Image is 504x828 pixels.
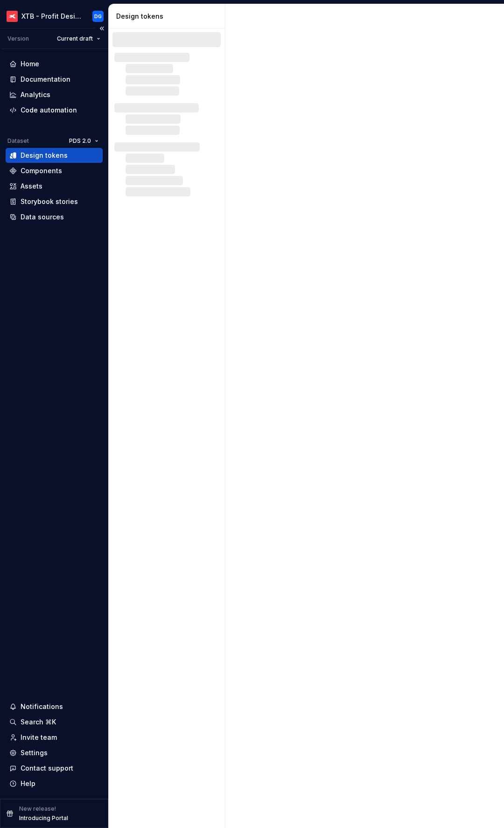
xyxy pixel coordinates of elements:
a: Assets [6,179,103,194]
div: Storybook stories [21,197,78,206]
div: Help [21,779,35,788]
div: Settings [21,748,48,758]
div: Analytics [21,90,50,99]
div: Home [21,59,39,69]
a: Documentation [6,72,103,87]
div: Dataset [7,137,29,145]
div: Design tokens [116,12,221,21]
a: Storybook stories [6,194,103,209]
span: Current draft [57,35,93,42]
div: DG [94,13,102,20]
a: Data sources [6,210,103,225]
div: Notifications [21,702,63,711]
a: Invite team [6,730,103,745]
button: Notifications [6,699,103,714]
div: Search ⌘K [21,717,56,727]
button: Contact support [6,761,103,776]
button: XTB - Profit Design SystemDG [2,6,106,26]
a: Home [6,56,103,71]
a: Design tokens [6,148,103,163]
button: Help [6,776,103,791]
img: 69bde2f7-25a0-4577-ad58-aa8b0b39a544.png [7,11,18,22]
button: Search ⌘K [6,715,103,730]
a: Code automation [6,103,103,118]
div: Documentation [21,75,70,84]
p: Introducing Portal [19,814,68,822]
p: New release! [19,805,56,813]
div: Invite team [21,733,57,742]
div: Design tokens [21,151,68,160]
div: Assets [21,182,42,191]
div: Contact support [21,764,73,773]
button: Current draft [53,32,105,45]
a: Settings [6,745,103,760]
div: Components [21,166,62,175]
a: Analytics [6,87,103,102]
div: Data sources [21,212,64,222]
a: Components [6,163,103,178]
div: Version [7,35,29,42]
button: PDS 2.0 [65,134,103,147]
div: Code automation [21,105,77,115]
span: PDS 2.0 [69,137,91,145]
button: Collapse sidebar [95,22,108,35]
div: XTB - Profit Design System [21,12,81,21]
